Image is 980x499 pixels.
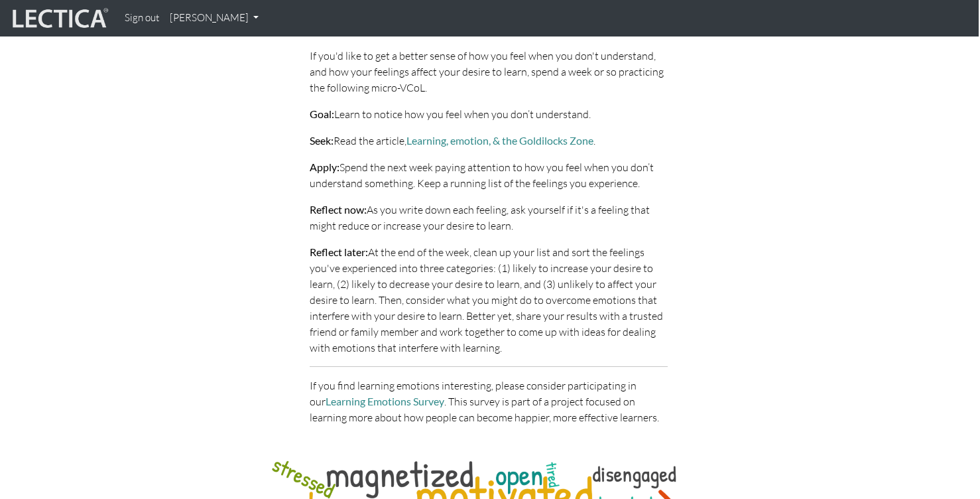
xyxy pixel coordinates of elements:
p: Read the article, . [310,133,668,149]
a: Sign out [119,5,164,31]
p: Spend the next week paying attention to how you feel when you don’t understand something. Keep a ... [310,159,668,191]
strong: Seek: [310,134,334,147]
img: lecticalive [9,6,109,31]
p: As you write down each feeling, ask yourself if it's a feeling that might reduce or increase your... [310,202,668,234]
a: Learning Emotions Survey [326,395,444,407]
p: Learn to notice how you feel when you don’t understand. [310,106,668,122]
strong: Reflect now: [310,203,367,216]
a: [PERSON_NAME] [164,5,264,31]
strong: Apply: [310,161,339,173]
strong: Reflect later: [310,246,368,258]
p: At the end of the week, clean up your list and sort the feelings you've experienced into three ca... [310,244,668,356]
p: If you'd like to get a better sense of how you feel when you don't understand, and how your feeli... [310,48,668,96]
strong: Goal: [310,107,334,120]
p: If you find learning emotions interesting, please consider participating in our . This survey is ... [310,378,668,425]
a: Learning, emotion, & the Goldilocks Zone [406,134,593,147]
